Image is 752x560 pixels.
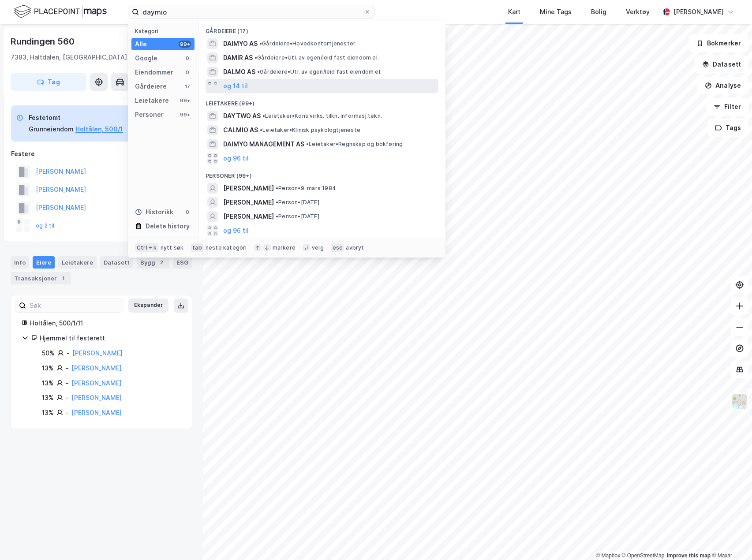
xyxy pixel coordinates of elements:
a: [PERSON_NAME] [71,364,122,372]
div: velg [312,244,324,251]
input: Søk på adresse, matrikkel, gårdeiere, leietakere eller personer [139,5,364,19]
div: Festetomt [29,112,123,123]
div: 17 [184,83,191,90]
div: 13% [42,378,54,388]
div: Transaksjoner [11,272,71,284]
div: Gårdeiere (17) [198,21,445,37]
div: 99+ [179,41,191,48]
button: Filter [706,98,748,116]
div: Festere [11,149,192,159]
span: [PERSON_NAME] [223,211,274,222]
div: Datasett [100,256,133,269]
button: Holtålen, 500/1 [75,124,123,134]
div: Eiere [33,256,55,269]
div: - [66,363,69,373]
a: [PERSON_NAME] [71,394,122,401]
div: Mine Tags [540,7,572,17]
div: - [66,378,69,388]
span: DALMO AS [223,67,255,77]
button: og 14 til [223,81,248,91]
span: [PERSON_NAME] [223,183,274,194]
div: - [67,348,70,358]
span: • [276,213,278,220]
img: logo.f888ab2527a4732fd821a326f86c7f29.svg [14,4,107,19]
a: [PERSON_NAME] [72,349,123,357]
span: Person • [DATE] [276,213,319,220]
div: Eiendommer [135,67,173,78]
div: Leietakere [135,95,169,106]
div: Info [11,256,29,269]
div: Kontrollprogram for chat [708,518,752,560]
div: 13% [42,392,54,403]
div: 0 [184,55,191,62]
div: Delete history [146,221,190,231]
div: Hjemmel til festerett [40,333,181,343]
span: • [259,40,262,47]
div: neste kategori [206,244,247,251]
a: OpenStreetMap [622,553,665,559]
button: Bokmerker [689,34,748,52]
div: tab [191,243,204,252]
span: CALMIO AS [223,125,258,135]
div: Holtålen, 500/1/11 [30,318,181,329]
div: Leietakere (99+) [198,93,445,109]
img: Z [731,393,748,410]
div: Historikk [135,207,173,217]
span: • [257,68,260,75]
div: Leietakere [58,256,97,269]
div: 50% [42,348,55,358]
span: [PERSON_NAME] [223,197,274,208]
a: Mapbox [596,553,620,559]
span: DAIMYO MANAGEMENT AS [223,139,304,149]
div: - [66,407,69,418]
button: Tags [707,119,748,137]
span: • [276,199,278,205]
button: Analyse [697,77,748,94]
button: og 96 til [223,153,249,164]
a: Improve this map [667,553,711,559]
span: Gårdeiere • Utl. av egen/leid fast eiendom el. [254,54,379,61]
iframe: Chat Widget [708,518,752,560]
div: Personer (99+) [198,165,445,181]
span: DAIMYO AS [223,38,258,49]
span: • [260,127,262,133]
div: Verktøy [626,7,650,17]
span: • [262,112,265,119]
div: Grunneiendom [29,124,74,134]
span: • [254,54,257,61]
div: Bygg [137,256,169,269]
div: Kart [508,7,520,17]
div: Ctrl + k [135,243,159,252]
div: 13% [42,363,54,373]
button: Ekspander [128,299,168,313]
div: 7383, Haltdalen, [GEOGRAPHIC_DATA] [11,52,127,63]
div: 1 [59,274,67,283]
span: Leietaker • Regnskap og bokføring [306,141,403,148]
div: 2 [157,258,166,267]
span: Leietaker • Kons.virks. tilkn. informasj.tekn. [262,112,382,119]
span: DAMIR AS [223,52,253,63]
div: avbryt [346,244,364,251]
span: DAYTWO AS [223,111,261,121]
span: • [276,185,278,191]
span: Leietaker • Klinisk psykologtjeneste [260,127,360,134]
span: Gårdeiere • Hovedkontortjenester [259,40,355,47]
div: Gårdeiere [135,81,167,92]
div: Bolig [591,7,606,17]
div: Kategori [135,28,195,34]
button: og 96 til [223,225,249,236]
button: Datasett [695,56,748,73]
span: Gårdeiere • Utl. av egen/leid fast eiendom el. [257,68,382,75]
button: Tag [11,73,86,91]
div: markere [273,244,296,251]
div: esc [331,243,344,252]
div: Personer [135,109,164,120]
div: 99+ [179,111,191,118]
span: • [306,141,309,147]
div: - [66,392,69,403]
span: Person • 9. mars 1984 [276,185,336,192]
div: 13% [42,407,54,418]
a: [PERSON_NAME] [71,409,122,416]
div: nytt søk [161,244,184,251]
div: 0 [184,69,191,76]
